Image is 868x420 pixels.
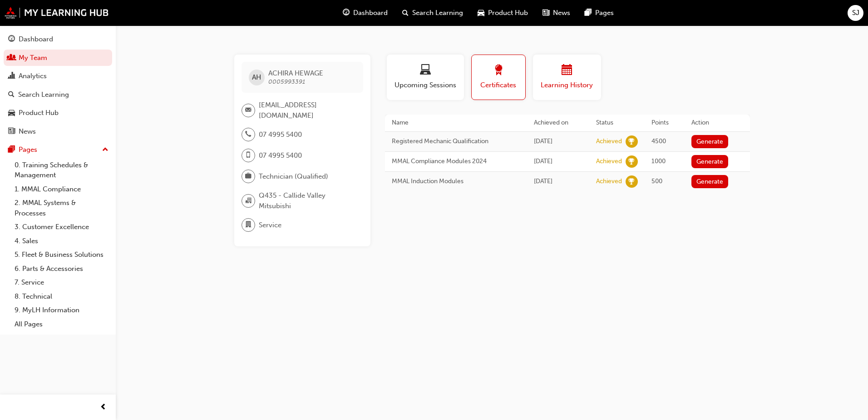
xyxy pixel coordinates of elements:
[533,55,601,100] button: Learning History
[18,90,69,100] div: Search Learning
[343,7,350,19] span: guage-icon
[596,157,622,166] div: Achieved
[8,128,15,136] span: news-icon
[585,7,592,19] span: pages-icon
[488,8,528,18] span: Product Hub
[11,234,112,248] a: 4. Sales
[471,55,526,100] button: Certificates
[19,108,59,118] div: Product Hub
[4,123,112,140] a: News
[685,115,750,131] th: Action
[691,175,729,188] button: Generate
[8,54,15,62] span: people-icon
[8,35,15,44] span: guage-icon
[651,177,662,185] span: 500
[245,129,252,140] span: phone-icon
[5,7,109,19] img: mmal
[4,105,112,121] a: Product Hub
[11,290,112,304] a: 8. Technical
[848,5,863,21] button: SJ
[19,34,53,45] div: Dashboard
[540,80,594,90] span: Learning History
[245,195,252,207] span: organisation-icon
[335,4,395,22] a: guage-iconDashboard
[4,68,112,85] a: Analytics
[478,7,484,19] span: car-icon
[19,71,47,81] div: Analytics
[596,137,622,146] div: Achieved
[691,155,729,168] button: Generate
[8,109,15,117] span: car-icon
[4,31,112,48] a: Dashboard
[8,72,15,80] span: chart-icon
[11,196,112,220] a: 2. MMAL Systems & Processes
[596,177,622,186] div: Achieved
[11,262,112,276] a: 6. Parts & Accessories
[268,69,323,77] span: ACHIRA HEWAGE
[245,170,252,182] span: briefcase-icon
[542,7,549,19] span: news-icon
[4,50,112,66] a: My Team
[691,135,729,148] button: Generate
[626,135,638,148] span: learningRecordVerb_ACHIEVE-icon
[645,115,685,131] th: Points
[19,145,37,155] div: Pages
[11,158,112,182] a: 0. Training Schedules & Management
[259,130,302,140] span: 07 4995 5400
[402,7,409,19] span: search-icon
[259,171,328,182] span: Technician (Qualified)
[11,303,112,317] a: 9. MyLH Information
[11,248,112,262] a: 5. Fleet & Business Solutions
[534,137,552,145] span: Sat Oct 04 2025 17:26:51 GMT+1000 (Australian Eastern Standard Time)
[420,65,431,77] span: laptop-icon
[478,80,518,90] span: Certificates
[102,144,108,156] span: up-icon
[534,157,552,165] span: Wed Sep 24 2025 20:52:41 GMT+1000 (Australian Eastern Standard Time)
[385,131,528,151] td: Registered Mechanic Qualification
[259,100,356,120] span: [EMAIL_ADDRESS][DOMAIN_NAME]
[259,190,356,211] span: Q435 - Callide Valley Mitsubishi
[268,78,305,85] span: 0005993391
[11,182,112,196] a: 1. MMAL Compliance
[651,137,666,145] span: 4500
[527,115,589,131] th: Achieved on
[11,275,112,290] a: 7. Service
[577,4,621,22] a: pages-iconPages
[394,80,457,90] span: Upcoming Sessions
[852,8,859,18] span: SJ
[353,8,388,18] span: Dashboard
[100,402,107,413] span: prev-icon
[4,31,112,140] div: DashboardMy TeamAnalyticsSearch LearningProduct HubNews
[470,4,535,22] a: car-iconProduct Hub
[8,91,15,99] span: search-icon
[19,126,36,137] div: News
[589,115,645,131] th: Status
[252,72,261,83] span: AH
[493,65,504,77] span: award-icon
[259,150,302,161] span: 07 4995 5400
[385,171,528,191] td: MMAL Induction Modules
[535,4,577,22] a: news-iconNews
[534,177,552,185] span: Wed Sep 24 2025 17:17:10 GMT+1000 (Australian Eastern Standard Time)
[595,8,614,18] span: Pages
[651,157,666,165] span: 1000
[385,115,528,131] th: Name
[259,220,281,230] span: Service
[4,141,112,158] button: Pages
[245,105,252,116] span: email-icon
[562,65,572,77] span: calendar-icon
[245,150,252,161] span: mobile-icon
[385,151,528,171] td: MMAL Compliance Modules 2024
[8,146,15,154] span: pages-icon
[626,175,638,188] span: learningRecordVerb_ACHIEVE-icon
[626,155,638,168] span: learningRecordVerb_ACHIEVE-icon
[387,55,464,100] button: Upcoming Sessions
[412,8,463,18] span: Search Learning
[395,4,470,22] a: search-iconSearch Learning
[11,317,112,331] a: All Pages
[245,219,252,231] span: department-icon
[4,86,112,103] a: Search Learning
[11,220,112,234] a: 3. Customer Excellence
